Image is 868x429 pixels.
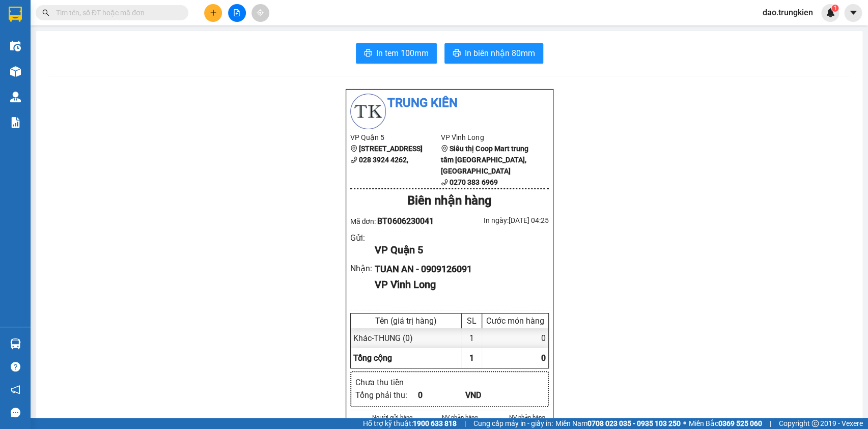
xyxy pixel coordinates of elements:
[353,353,392,363] span: Tổng cộng
[375,277,540,293] div: VP Vĩnh Long
[473,418,553,429] span: Cung cấp máy in - giấy in:
[506,413,549,422] li: NV nhận hàng
[363,418,457,429] span: Hỗ trợ kỹ thuật:
[587,419,681,427] strong: 0708 023 035 - 0935 103 250
[356,43,437,64] button: printerIn tem 100mm
[350,232,375,244] div: Gửi :
[831,5,838,12] sup: 1
[441,132,532,143] li: VP Vĩnh Long
[826,8,835,17] img: icon-new-feature
[350,262,375,275] div: Nhận :
[450,178,497,186] b: 0270 383 6969
[257,9,264,16] span: aim
[210,9,217,16] span: plus
[844,4,862,22] button: caret-down
[251,4,269,22] button: aim
[56,7,176,18] input: Tìm tên, số ĐT hoặc mã đơn
[350,191,549,211] div: Biên nhận hàng
[811,420,819,427] span: copyright
[849,8,858,17] span: caret-down
[355,376,418,389] div: Chưa thu tiền
[364,49,372,59] span: printer
[482,328,548,348] div: 0
[359,145,423,153] b: [STREET_ADDRESS]
[770,418,771,429] span: |
[441,179,448,186] span: phone
[413,419,457,427] strong: 1900 633 818
[465,389,512,402] div: VND
[233,9,240,16] span: file-add
[462,328,482,348] div: 1
[418,389,465,402] div: 0
[353,316,459,326] div: Tên (giá trị hàng)
[10,66,21,77] img: warehouse-icon
[453,49,461,59] span: printer
[438,413,481,422] li: NV nhận hàng
[11,408,20,417] span: message
[465,47,535,60] span: In biên nhận 80mm
[11,362,20,371] span: question-circle
[10,117,21,128] img: solution-icon
[375,262,540,276] div: TUAN AN - 0909126091
[10,92,21,102] img: warehouse-icon
[10,41,21,51] img: warehouse-icon
[350,215,450,227] div: Mã đơn:
[464,316,479,326] div: SL
[441,145,528,175] b: Siêu thị Coop Mart trung tâm [GEOGRAPHIC_DATA], [GEOGRAPHIC_DATA]
[350,156,357,163] span: phone
[359,156,408,164] b: 028 3924 4262,
[11,385,20,394] span: notification
[350,132,441,143] li: VP Quận 5
[555,418,681,429] span: Miền Nam
[350,94,549,113] li: Trung Kiên
[350,145,357,152] span: environment
[204,4,222,22] button: plus
[375,242,540,258] div: VP Quận 5
[469,353,474,363] span: 1
[377,216,433,226] span: BT0606230041
[9,7,22,22] img: logo-vxr
[350,94,386,129] img: logo.jpg
[228,4,246,22] button: file-add
[444,43,543,64] button: printerIn biên nhận 80mm
[376,47,429,60] span: In tem 100mm
[833,5,836,12] span: 1
[683,421,686,425] span: ⚪️
[485,316,546,326] div: Cước món hàng
[353,333,413,343] span: Khác - THUNG (0)
[42,9,49,16] span: search
[689,418,762,429] span: Miền Bắc
[450,215,549,226] div: In ngày: [DATE] 04:25
[355,389,418,402] div: Tổng phải thu :
[718,419,762,427] strong: 0369 525 060
[754,6,821,19] span: dao.trungkien
[464,418,466,429] span: |
[441,145,448,152] span: environment
[10,338,21,349] img: warehouse-icon
[541,353,546,363] span: 0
